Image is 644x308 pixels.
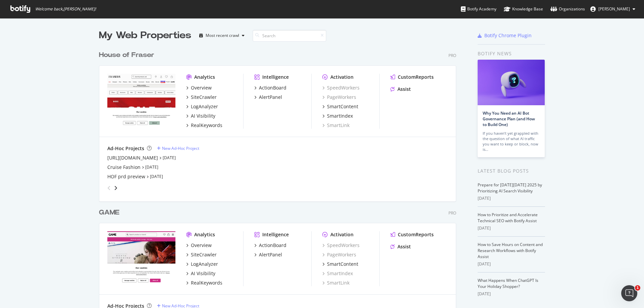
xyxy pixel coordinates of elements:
div: SmartIndex [327,113,353,119]
div: Activation [330,74,354,80]
a: SmartContent [322,261,358,267]
a: Assist [390,243,411,250]
a: ActionBoard [254,84,286,91]
div: My Web Properties [99,29,191,42]
div: Botify Chrome Plugin [484,32,532,39]
a: [URL][DOMAIN_NAME] [107,155,158,161]
a: SmartIndex [322,113,353,119]
a: New Ad-Hoc Project [157,145,199,151]
a: GAME [99,208,122,218]
div: Assist [397,86,411,93]
a: Why You Need an AI Bot Governance Plan (and How to Build One) [483,110,535,127]
div: SiteCrawler [191,251,217,258]
div: AI Visibility [191,113,215,119]
a: How to Prioritize and Accelerate Technical SEO with Botify Assist [478,212,538,224]
div: Botify news [478,50,545,57]
a: SpeedWorkers [322,84,360,91]
a: What Happens When ChatGPT Is Your Holiday Shopper? [478,278,538,289]
div: CustomReports [398,231,434,238]
a: Overview [186,84,212,91]
div: Ad-Hoc Projects [107,145,144,152]
div: RealKeywords [191,280,222,286]
div: Organizations [550,6,585,12]
div: SiteCrawler [191,94,217,101]
div: AlertPanel [259,251,282,258]
a: Assist [390,86,411,93]
a: SmartContent [322,103,358,110]
div: Intelligence [262,231,289,238]
a: [DATE] [145,164,158,170]
div: CustomReports [398,74,434,80]
img: houseoffraser.co.uk [107,74,175,128]
input: Search [253,30,326,42]
a: How to Save Hours on Content and Research Workflows with Botify Assist [478,242,543,259]
div: Analytics [194,231,215,238]
div: Botify Academy [461,6,496,12]
div: [DATE] [478,225,545,231]
div: Intelligence [262,74,289,80]
div: If you haven’t yet grappled with the question of what AI traffic you want to keep or block, now is… [483,131,540,152]
img: Why You Need an AI Bot Governance Plan (and How to Build One) [478,60,545,105]
span: 1 [635,285,640,291]
a: CustomReports [390,231,434,238]
div: Pro [448,53,456,58]
div: Knowledge Base [504,6,543,12]
a: SiteCrawler [186,251,217,258]
div: House of Fraser [99,50,154,60]
a: Botify Chrome Plugin [478,32,532,39]
div: Overview [191,84,212,91]
a: PageWorkers [322,94,356,101]
a: [DATE] [163,155,176,161]
a: SmartLink [322,280,350,286]
div: Overview [191,242,212,249]
a: LogAnalyzer [186,261,218,267]
div: LogAnalyzer [191,261,218,267]
div: LogAnalyzer [191,103,218,110]
button: [PERSON_NAME] [585,4,641,14]
a: PageWorkers [322,251,356,258]
div: Analytics [194,74,215,80]
div: Pro [448,210,456,216]
div: [DATE] [478,261,545,267]
a: LogAnalyzer [186,103,218,110]
a: SmartLink [322,122,350,129]
a: AlertPanel [254,251,282,258]
button: Most recent crawl [197,30,247,41]
iframe: Intercom live chat [621,285,637,301]
a: House of Fraser [99,50,157,60]
a: SiteCrawler [186,94,217,101]
div: SmartContent [327,103,358,110]
img: game.co.uk [107,231,175,286]
div: ActionBoard [259,242,286,249]
a: Cruise Fashion [107,164,141,171]
div: AI Visibility [191,270,215,277]
div: GAME [99,208,119,218]
a: RealKeywords [186,280,222,286]
div: angle-left [105,183,113,193]
a: AI Visibility [186,270,215,277]
div: SmartContent [327,261,358,267]
div: AlertPanel [259,94,282,101]
a: Prepare for [DATE][DATE] 2025 by Prioritizing AI Search Visibility [478,182,542,194]
a: AI Visibility [186,113,215,119]
div: Latest Blog Posts [478,167,545,175]
a: AlertPanel [254,94,282,101]
a: SmartIndex [322,270,353,277]
a: HOF prd preview [107,173,145,180]
div: RealKeywords [191,122,222,129]
span: Dani Cross [598,6,630,12]
div: New Ad-Hoc Project [162,145,199,151]
span: Welcome back, [PERSON_NAME] ! [35,6,96,12]
div: ActionBoard [259,84,286,91]
a: SpeedWorkers [322,242,360,249]
div: angle-right [113,185,118,191]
